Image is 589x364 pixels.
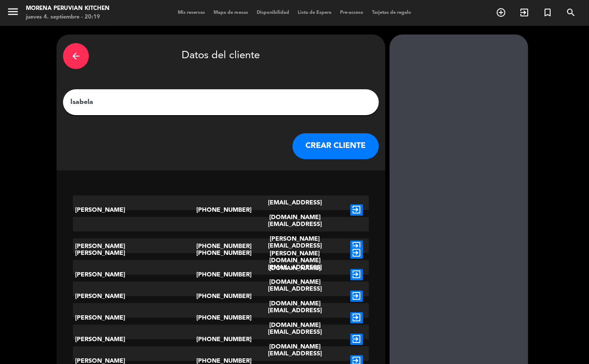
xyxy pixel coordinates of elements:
[350,312,363,323] i: exit_to_app
[350,291,363,302] i: exit_to_app
[71,51,81,61] i: arrow_back
[293,10,336,15] span: Lista de Espera
[173,10,209,15] span: Mis reservas
[6,5,19,21] button: menu
[196,195,246,225] div: [PHONE_NUMBER]
[196,260,246,289] div: [PHONE_NUMBER]
[246,303,344,333] div: [EMAIL_ADDRESS][DOMAIN_NAME]
[246,260,344,289] div: [EMAIL_ADDRESS][DOMAIN_NAME]
[252,10,293,15] span: Disponibilidad
[519,7,529,18] i: exit_to_app
[26,13,110,22] div: jueves 4. septiembre - 20:19
[350,334,363,345] i: exit_to_app
[350,248,363,259] i: exit_to_app
[63,41,379,71] div: Datos del cliente
[73,260,196,289] div: [PERSON_NAME]
[209,10,252,15] span: Mapa de mesas
[496,7,506,18] i: add_circle_outline
[246,195,344,225] div: [EMAIL_ADDRESS][DOMAIN_NAME]
[196,238,246,268] div: [PHONE_NUMBER]
[73,238,196,268] div: [PERSON_NAME]
[246,238,344,268] div: [EMAIL_ADDRESS][DOMAIN_NAME]
[196,217,246,276] div: [PHONE_NUMBER]
[69,96,372,108] input: Escriba nombre, correo electrónico o número de teléfono...
[566,7,576,18] i: search
[73,282,196,311] div: [PERSON_NAME]
[336,10,368,15] span: Pre-acceso
[196,303,246,333] div: [PHONE_NUMBER]
[542,7,553,18] i: turned_in_not
[246,325,344,354] div: [EMAIL_ADDRESS][DOMAIN_NAME]
[6,5,19,18] i: menu
[246,282,344,311] div: [EMAIL_ADDRESS][DOMAIN_NAME]
[293,133,379,159] button: CREAR CLIENTE
[73,303,196,333] div: [PERSON_NAME]
[73,217,196,276] div: [PERSON_NAME]
[73,325,196,354] div: [PERSON_NAME]
[350,269,363,280] i: exit_to_app
[368,10,416,15] span: Tarjetas de regalo
[196,282,246,311] div: [PHONE_NUMBER]
[73,195,196,225] div: [PERSON_NAME]
[26,4,110,13] div: Morena Peruvian Kitchen
[246,217,344,276] div: [EMAIL_ADDRESS][PERSON_NAME][PERSON_NAME][DOMAIN_NAME]
[350,204,363,216] i: exit_to_app
[196,325,246,354] div: [PHONE_NUMBER]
